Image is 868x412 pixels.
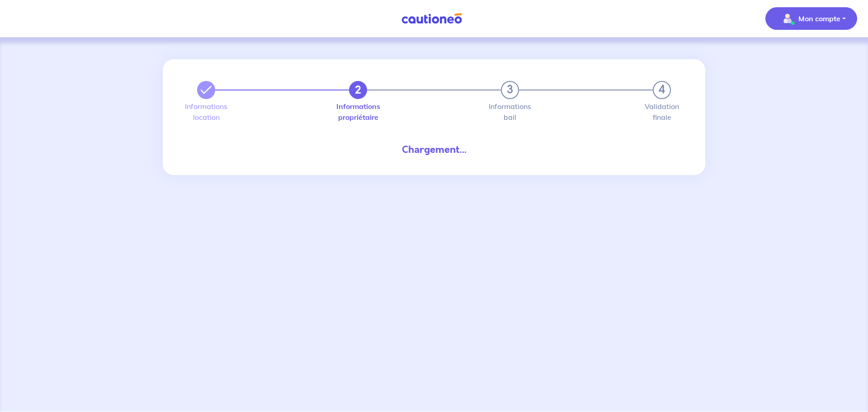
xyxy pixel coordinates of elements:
[197,103,215,121] label: Informations location
[798,13,840,24] p: Mon compte
[349,103,367,121] label: Informations propriétaire
[398,13,466,24] img: Cautioneo
[765,7,857,30] button: illu_account_valid_menu.svgMon compte
[780,11,795,26] img: illu_account_valid_menu.svg
[349,81,367,99] button: 2
[190,142,678,157] div: Chargement...
[501,103,519,121] label: Informations bail
[653,103,671,121] label: Validation finale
